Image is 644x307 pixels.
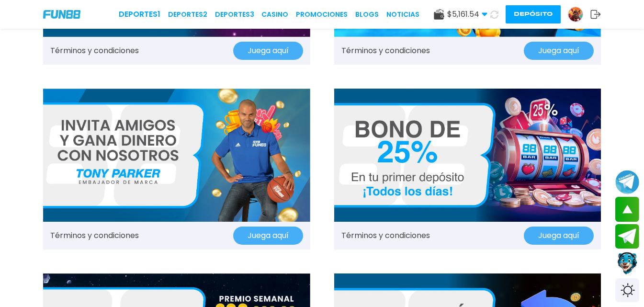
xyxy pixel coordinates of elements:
img: Promo Banner [334,89,601,222]
img: Promo Banner [43,89,310,222]
a: Promociones [296,10,348,20]
a: Deportes2 [168,10,207,20]
a: Avatar [568,7,590,22]
button: Depósito [506,5,561,23]
button: Juega aquí [233,42,303,60]
img: Avatar [568,7,583,22]
div: Switch theme [615,278,639,302]
a: Deportes3 [215,10,254,20]
a: Deportes1 [119,9,160,20]
a: BLOGS [355,10,379,20]
button: Juega aquí [524,42,594,60]
a: Términos y condiciones [50,230,139,241]
button: scroll up [615,197,639,222]
a: Términos y condiciones [341,230,430,241]
a: Términos y condiciones [50,45,139,57]
button: Contact customer service [615,251,639,276]
a: CASINO [261,10,288,20]
a: NOTICIAS [386,10,419,20]
button: Join telegram [615,224,639,249]
button: Join telegram channel [615,170,639,194]
img: Company Logo [43,10,80,18]
span: $ 5,161.54 [447,9,487,20]
button: Juega aquí [233,227,303,245]
button: Juega aquí [524,227,594,245]
a: Términos y condiciones [341,45,430,57]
